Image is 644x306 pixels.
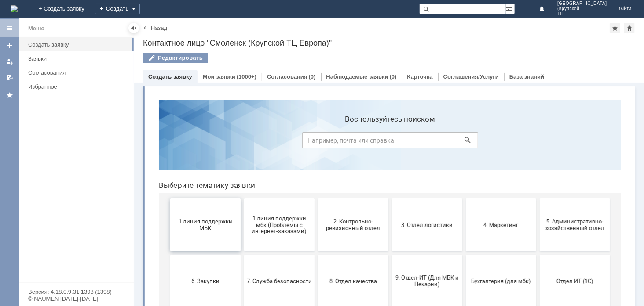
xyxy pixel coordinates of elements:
[314,105,384,158] button: 4. Маркетинг
[557,6,607,11] span: (Крупской
[388,162,458,214] button: Отдел ИТ (1С)
[128,23,139,33] div: Скрыть меню
[169,184,234,191] span: 8. Отдел качества
[506,4,515,12] span: Расширенный поиск
[314,162,384,214] button: Бухгалтерия (для мбк)
[267,73,307,80] a: Согласования
[95,122,160,141] span: 1 линия поддержки мбк (Проблемы с интернет-заказами)
[21,125,86,138] span: 1 линия поддержки МБК
[18,218,89,270] button: Отдел-ИТ (Битрикс24 и CRM)
[21,238,86,251] span: Отдел-ИТ (Битрикс24 и CRM)
[309,73,316,80] div: (0)
[557,11,607,17] span: ТЦ
[18,162,89,214] button: 6. Закупки
[509,73,544,80] a: База знаний
[314,218,384,270] button: Это соглашение не активно!
[18,105,89,158] button: 1 линия поддержки МБК
[11,5,18,12] a: Перейти на домашнюю страницу
[28,41,128,48] div: Создать заявку
[28,289,125,295] div: Версия: 4.18.0.9.31.1398 (1398)
[317,184,382,191] span: Бухгалтерия (для мбк)
[92,162,163,214] button: 7. Служба безопасности
[240,162,311,214] button: 9. Отдел-ИТ (Для МБК и Пекарни)
[92,218,163,270] button: Отдел-ИТ (Офис)
[143,39,635,47] div: Контактное лицо "Смоленск (Крупской ТЦ Европа)"
[28,69,128,76] div: Согласования
[7,88,469,97] header: Выберите тематику заявки
[92,105,163,158] button: 1 линия поддержки мбк (Проблемы с интернет-заказами)
[95,241,160,247] span: Отдел-ИТ (Офис)
[317,238,382,251] span: Это соглашение не активно!
[243,128,308,135] span: 3. Отдел логистики
[95,184,160,191] span: 7. Служба безопасности
[21,184,86,191] span: 6. Закупки
[326,73,388,80] a: Наблюдаемые заявки
[3,70,17,84] a: Мои согласования
[203,73,235,80] a: Мои заявки
[25,38,132,51] a: Создать заявку
[150,22,326,30] label: Воспользуйтесь поиском
[3,54,17,68] a: Мои заявки
[391,234,456,254] span: [PERSON_NAME]. Услуги ИТ для МБК (оформляет L1)
[240,218,311,270] button: Франчайзинг
[11,5,18,12] img: logo
[169,241,234,247] span: Финансовый отдел
[28,296,125,302] div: © NAUMEN [DATE]-[DATE]
[388,105,458,158] button: 5. Административно-хозяйственный отдел
[243,181,308,194] span: 9. Отдел-ИТ (Для МБК и Пекарни)
[243,241,308,247] span: Франчайзинг
[3,39,17,53] a: Создать заявку
[28,83,119,90] div: Избранное
[148,73,192,80] a: Создать заявку
[390,73,397,80] div: (0)
[150,39,326,55] input: Например, почта или справка
[391,125,456,138] span: 5. Административно-хозяйственный отдел
[166,218,237,270] button: Финансовый отдел
[28,55,128,62] div: Заявки
[237,73,256,80] div: (1000+)
[28,23,44,34] div: Меню
[21,297,86,303] span: не актуален
[557,1,607,6] span: [GEOGRAPHIC_DATA]
[407,73,433,80] a: Карточка
[25,52,132,65] a: Заявки
[443,73,499,80] a: Соглашения/Услуги
[169,125,234,138] span: 2. Контрольно-ревизионный отдел
[624,23,635,33] div: Сделать домашней страницей
[610,23,620,33] div: Добавить в избранное
[391,184,456,191] span: Отдел ИТ (1С)
[166,162,237,214] button: 8. Отдел качества
[240,105,311,158] button: 3. Отдел логистики
[25,66,132,79] a: Согласования
[317,128,382,135] span: 4. Маркетинг
[388,218,458,270] button: [PERSON_NAME]. Услуги ИТ для МБК (оформляет L1)
[166,105,237,158] button: 2. Контрольно-ревизионный отдел
[151,25,167,31] a: Назад
[95,4,140,14] div: Создать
